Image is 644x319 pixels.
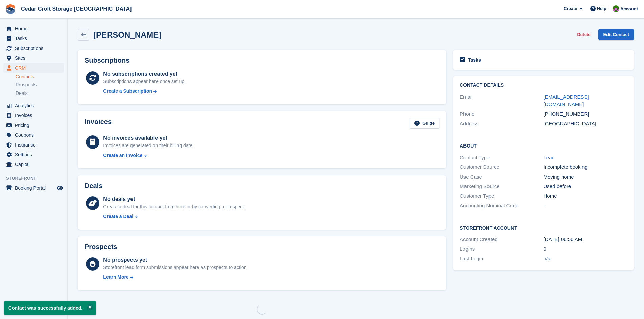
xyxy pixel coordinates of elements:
button: Delete [574,29,593,40]
img: Mark Orchard [613,5,619,12]
div: Used before [544,183,627,190]
div: Create a Deal [103,213,133,220]
a: Create a Deal [103,213,245,220]
div: No prospects yet [103,256,248,264]
h2: Prospects [85,243,117,251]
a: menu [3,111,64,120]
div: No subscriptions created yet [103,70,186,78]
div: No deals yet [103,195,245,203]
div: Contact Type [460,154,543,162]
div: Learn More [103,274,128,281]
div: Phone [460,110,543,118]
span: Create [564,5,577,12]
h2: Invoices [85,118,112,129]
a: Guide [410,118,439,129]
span: Coupons [15,130,55,140]
h2: Deals [85,182,102,190]
a: menu [3,101,64,110]
a: Preview store [56,184,64,192]
a: Cedar Croft Storage [GEOGRAPHIC_DATA] [18,3,134,15]
a: Edit Contact [598,29,634,40]
div: Address [460,120,543,128]
div: [GEOGRAPHIC_DATA] [544,120,627,128]
div: Create a deal for this contact from here or by converting a prospect. [103,203,245,210]
a: menu [3,130,64,140]
a: menu [3,34,64,43]
a: menu [3,53,64,63]
span: Subscriptions [15,44,55,53]
a: menu [3,24,64,33]
div: Customer Source [460,163,543,171]
div: Create a Subscription [103,88,152,95]
div: [DATE] 06:56 AM [544,236,627,243]
a: Lead [544,155,555,160]
a: Contacts [16,74,64,80]
span: Settings [15,150,55,159]
a: menu [3,140,64,150]
a: Create a Subscription [103,88,186,95]
span: Prospects [16,82,37,88]
div: Home [544,192,627,200]
div: 0 [544,245,627,253]
div: Create an Invoice [103,152,142,159]
a: menu [3,63,64,73]
a: menu [3,150,64,159]
div: Customer Type [460,192,543,200]
span: Deals [16,90,28,97]
h2: [PERSON_NAME] [93,30,161,39]
h2: Tasks [468,57,481,63]
a: Create an Invoice [103,152,194,159]
span: Account [620,6,638,12]
div: Incomplete booking [544,163,627,171]
span: Capital [15,160,55,169]
a: Learn More [103,274,248,281]
div: - [544,202,627,210]
span: Sites [15,53,55,63]
span: Invoices [15,111,55,120]
div: Last Login [460,255,543,263]
span: Home [15,24,55,33]
a: menu [3,121,64,130]
h2: Subscriptions [85,57,439,64]
span: Pricing [15,121,55,130]
span: Booking Portal [15,183,55,193]
img: stora-icon-8386f47178a22dfd0bd8f6a31ec36ba5ce8667c1dd55bd0f319d3a0aa187defe.svg [5,4,16,14]
span: Analytics [15,101,55,110]
div: n/a [544,255,627,263]
span: Help [597,5,606,12]
div: Account Created [460,236,543,243]
a: Deals [16,90,64,97]
a: menu [3,44,64,53]
a: menu [3,183,64,193]
a: menu [3,160,64,169]
div: [PHONE_NUMBER] [544,110,627,118]
div: Moving home [544,173,627,181]
h2: Contact Details [460,83,627,88]
div: Storefront lead form submissions appear here as prospects to action. [103,264,248,271]
div: Email [460,93,543,108]
a: [EMAIL_ADDRESS][DOMAIN_NAME] [544,94,589,107]
div: Logins [460,245,543,253]
div: Accounting Nominal Code [460,202,543,210]
div: Use Case [460,173,543,181]
p: Contact was successfully added. [4,301,96,315]
span: Insurance [15,140,55,150]
span: Tasks [15,34,55,43]
div: Invoices are generated on their billing date. [103,142,194,149]
div: Marketing Source [460,183,543,190]
h2: About [460,142,627,149]
span: CRM [15,63,55,73]
h2: Storefront Account [460,224,627,231]
div: No invoices available yet [103,134,194,142]
a: Prospects [16,81,64,88]
div: Subscriptions appear here once set up. [103,78,186,85]
span: Storefront [6,175,67,182]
